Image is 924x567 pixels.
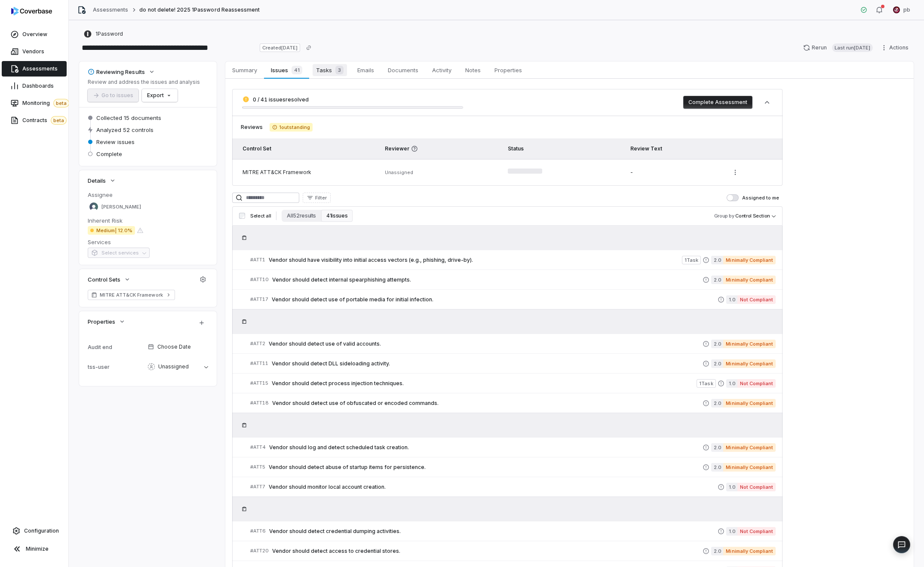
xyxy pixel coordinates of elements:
span: Minimally Compliant [723,256,776,264]
span: Vendor should detect process injection techniques. [272,380,697,387]
span: Vendor should detect use of valid accounts. [269,340,703,347]
span: Not Compliant [737,295,776,304]
button: 41 issues [321,210,353,222]
button: https://1password.com/1Password [81,26,126,42]
span: # ATT1 [250,257,265,263]
span: 2.0 [711,276,723,284]
button: Properties [85,314,128,329]
dt: Services [88,238,208,246]
span: Unassigned [158,363,189,370]
button: Minimize [3,540,65,558]
span: Minimally Compliant [723,547,776,555]
span: Control Set [243,145,271,152]
span: Vendors [22,48,44,55]
span: Activity [429,64,455,76]
div: MITRE ATT&CK Framework [243,169,375,176]
button: Filter [303,193,331,203]
span: Minimally Compliant [723,443,776,452]
span: Vendor should detect credential dumping activities. [269,528,718,535]
a: #ATT17Vendor should detect use of portable media for initial infection.1.0Not Compliant [250,290,776,309]
span: # ATT5 [250,464,265,470]
span: Vendor should detect use of obfuscated or encoded commands. [272,400,703,407]
span: 2.0 [711,399,723,408]
span: Dashboards [22,83,54,89]
span: Reviews [241,124,263,131]
span: 2.0 [711,463,723,472]
span: do not delete! 2025 1Password Reassessment [139,6,260,13]
span: Not Compliant [737,483,776,491]
span: 1 Task [697,379,715,388]
div: Audit end [88,344,144,350]
a: #ATT18Vendor should detect use of obfuscated or encoded commands.2.0Minimally Compliant [250,393,776,413]
a: Assessments [2,61,67,77]
span: Review issues [96,138,135,146]
button: RerunLast run[DATE] [798,41,878,54]
span: [PERSON_NAME] [101,204,141,210]
span: Details [88,177,106,184]
span: # ATT20 [250,548,269,554]
span: MITRE ATT&CK Framework [100,291,163,298]
span: Tasks [313,64,347,76]
span: 2.0 [711,443,723,452]
a: #ATT10Vendor should detect internal spearphishing attempts.2.0Minimally Compliant [250,270,776,289]
span: 1.0 [726,527,737,536]
a: #ATT5Vendor should detect abuse of startup items for persistence.2.0Minimally Compliant [250,457,776,477]
a: #ATT15Vendor should detect process injection techniques.1Task1.0Not Compliant [250,374,776,393]
span: Properties [88,318,115,325]
img: logo-D7KZi-bG.svg [11,7,52,15]
span: # ATT2 [250,340,265,347]
a: Configuration [3,523,65,539]
span: Reviewer [385,145,497,152]
a: Monitoringbeta [2,95,67,111]
dt: Assignee [88,191,208,199]
span: Group by [714,213,734,219]
span: Complete [96,150,122,158]
a: Dashboards [2,78,67,94]
span: Choose Date [157,343,191,350]
span: Last run [DATE] [832,43,873,52]
span: Vendor should monitor local account creation. [269,484,718,490]
span: Issues [267,64,305,76]
span: Review Text [630,145,662,152]
span: # ATT17 [250,296,268,303]
a: Contractsbeta [2,113,67,128]
span: Not Compliant [737,379,776,388]
img: Danny Higdon avatar [89,202,98,211]
span: beta [51,116,67,125]
span: Vendor should detect use of portable media for initial infection. [272,296,718,303]
a: Assessments [93,6,128,13]
span: Documents [384,64,422,76]
span: Summary [229,64,261,76]
div: tss-user [88,364,144,370]
span: 0 / 41 issues resolved [253,96,309,103]
span: Assessments [22,65,58,72]
span: 1.0 [726,295,737,304]
span: 1.0 [726,379,737,388]
span: Medium | 12.0% [88,226,135,235]
a: MITRE ATT&CK Framework [88,290,175,300]
span: 1 Task [682,256,701,264]
span: # ATT6 [250,528,266,534]
span: Vendor should detect access to credential stores. [272,548,703,555]
button: Reviewing Results [85,64,158,80]
span: # ATT11 [250,360,268,367]
span: Select all [250,213,271,219]
span: Vendor should detect abuse of startup items for persistence. [269,464,703,471]
label: Assigned to me [727,194,779,201]
span: 1 outstanding [270,123,313,132]
span: 2.0 [711,256,723,264]
span: 1Password [95,31,123,37]
button: Assigned to me [727,194,739,201]
span: Minimally Compliant [723,276,776,284]
button: All 52 results [282,210,321,222]
span: 3 [335,66,344,74]
span: 1.0 [726,483,737,491]
button: Copy link [301,40,316,55]
span: beta [53,99,69,107]
span: Minimally Compliant [723,399,776,408]
button: Actions [878,41,914,54]
span: # ATT10 [250,276,269,283]
span: Configuration [24,527,59,534]
span: 2.0 [711,340,723,348]
span: Emails [354,64,378,76]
